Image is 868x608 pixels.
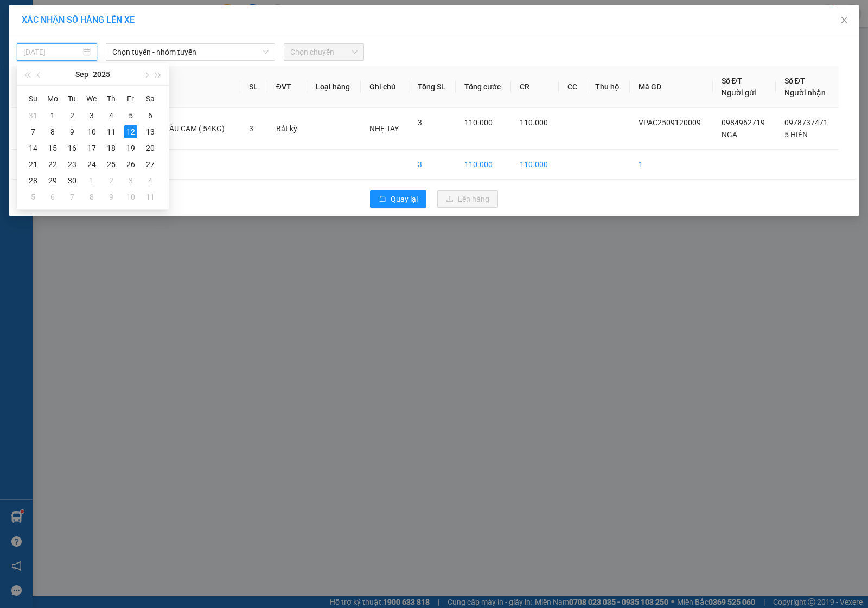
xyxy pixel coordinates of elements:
[121,107,141,124] td: 2025-09-05
[121,140,141,156] td: 2025-09-19
[121,124,141,140] td: 2025-09-12
[82,90,101,107] th: We
[101,189,121,205] td: 2025-10-09
[105,109,118,122] div: 4
[23,172,43,189] td: 2025-09-28
[141,172,160,189] td: 2025-10-04
[101,172,121,189] td: 2025-10-02
[124,190,137,203] div: 10
[511,66,558,108] th: CR
[141,156,160,172] td: 2025-09-27
[46,109,59,122] div: 1
[722,76,742,85] span: Số ĐT
[586,66,630,108] th: Thu hộ
[85,142,98,155] div: 17
[290,44,358,60] span: Chọn chuyến
[105,190,118,203] div: 9
[784,76,805,85] span: Số ĐT
[46,142,59,155] div: 15
[46,158,59,171] div: 22
[82,189,101,205] td: 2025-10-08
[66,109,79,122] div: 2
[43,124,62,140] td: 2025-09-08
[82,124,101,140] td: 2025-09-10
[784,130,808,139] span: 5 HIỀN
[85,190,98,203] div: 8
[82,107,101,124] td: 2025-09-03
[43,156,62,172] td: 2025-09-22
[66,190,79,203] div: 7
[62,107,82,124] td: 2025-09-02
[520,118,548,127] span: 110.000
[249,124,253,133] span: 3
[370,190,426,208] button: rollbackQuay lại
[105,125,118,138] div: 11
[124,174,137,187] div: 3
[124,125,137,138] div: 12
[263,49,269,55] span: down
[85,174,98,187] div: 1
[141,90,160,107] th: Sa
[456,66,512,108] th: Tổng cước
[62,124,82,140] td: 2025-09-09
[437,190,498,208] button: uploadLên hàng
[141,107,160,124] td: 2025-09-06
[784,88,826,97] span: Người nhận
[27,158,40,171] div: 21
[144,109,157,122] div: 6
[409,150,456,180] td: 3
[121,189,141,205] td: 2025-10-10
[85,109,98,122] div: 3
[144,125,157,138] div: 13
[101,140,121,156] td: 2025-09-18
[23,140,43,156] td: 2025-09-14
[124,109,137,122] div: 5
[101,107,121,124] td: 2025-09-04
[62,189,82,205] td: 2025-10-07
[361,66,409,108] th: Ghi chú
[121,156,141,172] td: 2025-09-26
[23,189,43,205] td: 2025-10-05
[11,108,44,150] td: 1
[46,125,59,138] div: 8
[43,172,62,189] td: 2025-09-29
[62,90,82,107] th: Tu
[46,190,59,203] div: 6
[23,107,43,124] td: 2025-08-31
[144,158,157,171] div: 27
[722,88,756,97] span: Người gửi
[43,107,62,124] td: 2025-09-01
[267,66,308,108] th: ĐVT
[101,124,121,140] td: 2025-09-11
[82,172,101,189] td: 2025-10-01
[722,130,737,139] span: NGA
[62,172,82,189] td: 2025-09-30
[409,66,456,108] th: Tổng SL
[141,124,160,140] td: 2025-09-13
[101,156,121,172] td: 2025-09-25
[23,46,81,58] input: 12/09/2025
[141,189,160,205] td: 2025-10-11
[85,125,98,138] div: 10
[27,174,40,187] div: 28
[379,195,386,204] span: rollback
[369,124,399,133] span: NHẸ TAY
[240,66,267,108] th: SL
[43,189,62,205] td: 2025-10-06
[23,90,43,107] th: Su
[23,124,43,140] td: 2025-09-07
[82,140,101,156] td: 2025-09-17
[62,140,82,156] td: 2025-09-16
[66,142,79,155] div: 16
[464,118,493,127] span: 110.000
[105,142,118,155] div: 18
[267,108,308,150] td: Bất kỳ
[784,118,828,127] span: 0978737471
[121,172,141,189] td: 2025-10-03
[639,118,701,127] span: VPAC2509120009
[124,142,137,155] div: 19
[66,125,79,138] div: 9
[391,193,418,205] span: Quay lại
[27,109,40,122] div: 31
[307,66,360,108] th: Loại hàng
